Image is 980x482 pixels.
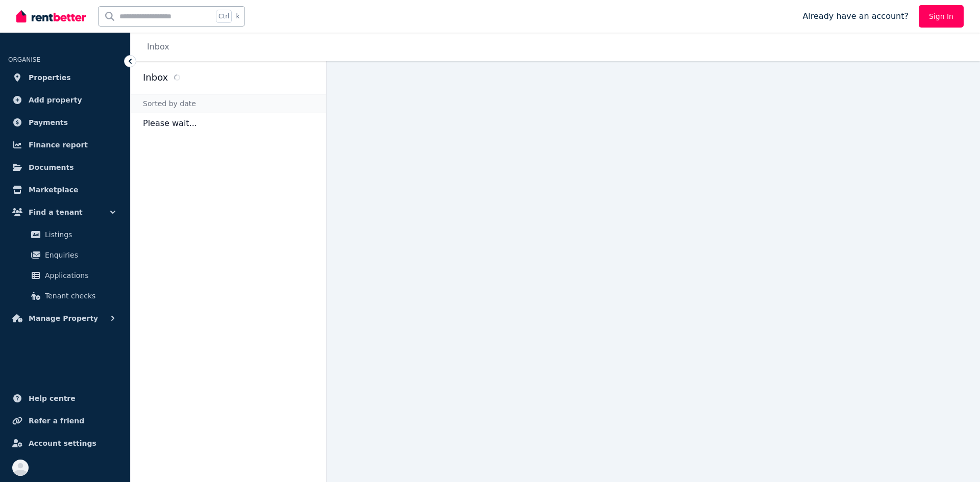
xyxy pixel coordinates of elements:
[16,9,86,24] img: RentBetter
[8,433,122,453] a: Account settings
[802,10,909,22] span: Already have an account?
[8,388,122,409] a: Help centre
[29,161,74,173] span: Documents
[8,157,122,177] a: Documents
[29,184,78,196] span: Marketplace
[8,308,122,328] button: Manage Property
[236,12,239,20] span: k
[29,437,96,449] span: Account settings
[8,411,122,431] a: Refer a friend
[8,202,122,222] button: Find a tenant
[216,10,232,23] span: Ctrl
[29,415,84,427] span: Refer a friend
[8,135,122,155] a: Finance report
[8,90,122,110] a: Add property
[29,94,82,106] span: Add property
[45,269,114,282] span: Applications
[29,312,98,324] span: Manage Property
[29,71,71,84] span: Properties
[12,245,118,265] a: Enquiries
[29,392,76,404] span: Help centre
[131,33,182,61] nav: Breadcrumb
[8,56,40,63] span: ORGANISE
[29,206,83,218] span: Find a tenant
[143,70,168,85] h2: Inbox
[12,224,118,245] a: Listings
[45,229,114,241] span: Listings
[45,290,114,302] span: Tenant checks
[8,112,122,133] a: Payments
[8,180,122,200] a: Marketplace
[12,265,118,286] a: Applications
[45,249,114,261] span: Enquiries
[919,5,964,28] a: Sign In
[29,139,88,151] span: Finance report
[147,42,169,52] a: Inbox
[29,116,68,129] span: Payments
[131,113,326,134] p: Please wait...
[8,67,122,88] a: Properties
[131,94,326,113] div: Sorted by date
[12,286,118,306] a: Tenant checks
